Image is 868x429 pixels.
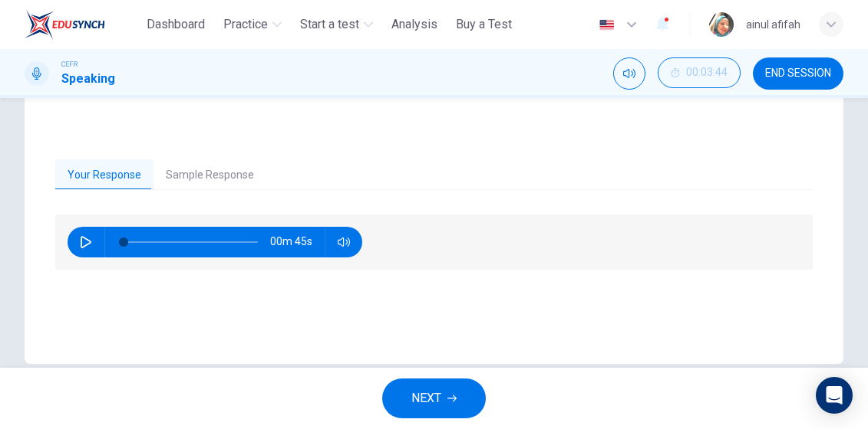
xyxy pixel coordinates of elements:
[382,378,486,418] button: NEXT
[294,11,379,38] button: Start a test
[709,12,734,37] img: Profile picture
[597,19,616,31] img: en
[153,159,266,192] button: Sample Response
[658,57,741,88] button: 00:03:44
[217,11,288,38] button: Practice
[223,15,268,34] span: Practice
[55,159,813,192] div: basic tabs example
[61,70,115,88] h1: Speaking
[450,11,518,38] button: Buy a Test
[658,57,741,90] div: Hide
[686,67,728,79] span: 00:03:44
[411,388,441,409] span: NEXT
[753,57,843,90] button: END SESSION
[765,67,831,80] span: END SESSION
[270,227,325,257] span: 00m 45s
[613,57,645,90] div: Mute
[300,15,359,34] span: Start a test
[140,11,211,38] button: Dashboard
[816,377,853,414] div: Open Intercom Messenger
[147,15,205,34] span: Dashboard
[25,9,140,40] a: ELTC logo
[746,15,800,34] div: ainul afifah
[25,9,105,40] img: ELTC logo
[385,11,444,38] button: Analysis
[61,59,78,70] span: CEFR
[55,159,153,192] button: Your Response
[456,15,512,34] span: Buy a Test
[391,15,437,34] span: Analysis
